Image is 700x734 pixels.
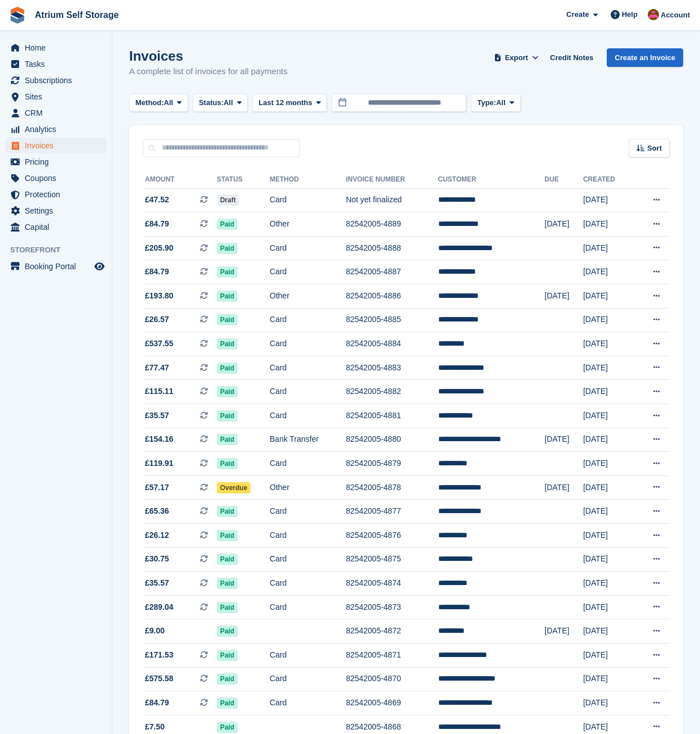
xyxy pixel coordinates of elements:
[270,452,346,476] td: Card
[270,308,346,332] td: Card
[6,170,106,186] a: menu
[544,212,583,237] td: [DATE]
[217,673,238,685] span: Paid
[583,236,633,260] td: [DATE]
[25,40,92,56] span: Home
[346,332,438,356] td: 82542005-4884
[270,404,346,428] td: Card
[217,697,238,709] span: Paid
[346,236,438,260] td: 82542005-4888
[477,97,496,108] span: Type:
[346,547,438,572] td: 82542005-4875
[145,721,165,733] span: £7.50
[217,650,238,661] span: Paid
[346,595,438,619] td: 82542005-4873
[583,572,633,596] td: [DATE]
[270,284,346,309] td: Other
[145,314,169,325] span: £26.57
[129,65,288,78] p: A complete list of invoices for all payments
[217,386,238,397] span: Paid
[145,362,169,374] span: £77.47
[270,380,346,404] td: Card
[164,97,174,108] span: All
[258,97,312,108] span: Last 12 months
[471,94,520,112] button: Type: All
[346,428,438,452] td: 82542005-4880
[145,242,174,254] span: £205.90
[270,356,346,380] td: Card
[129,94,188,112] button: Method: All
[583,619,633,644] td: [DATE]
[346,284,438,309] td: 82542005-4886
[583,475,633,500] td: [DATE]
[546,48,598,67] a: Credit Notes
[145,457,174,469] span: £119.91
[6,105,106,121] a: menu
[270,236,346,260] td: Card
[583,500,633,524] td: [DATE]
[145,529,169,541] span: £26.12
[270,475,346,500] td: Other
[544,171,583,189] th: Due
[6,89,106,105] a: menu
[145,505,169,517] span: £65.36
[607,48,683,67] a: Create an Invoice
[346,691,438,715] td: 82542005-4869
[346,260,438,284] td: 82542005-4887
[270,260,346,284] td: Card
[25,89,92,105] span: Sites
[492,48,541,67] button: Export
[583,380,633,404] td: [DATE]
[6,187,106,202] a: menu
[25,105,92,121] span: CRM
[145,482,169,493] span: £57.17
[217,578,238,589] span: Paid
[648,9,659,20] img: Mark Rhodes
[6,121,106,137] a: menu
[346,212,438,237] td: 82542005-4889
[346,452,438,476] td: 82542005-4879
[270,547,346,572] td: Card
[346,619,438,644] td: 82542005-4872
[6,259,106,274] a: menu
[6,73,106,88] a: menu
[583,524,633,548] td: [DATE]
[566,9,589,20] span: Create
[6,40,106,56] a: menu
[438,171,545,189] th: Customer
[145,673,174,685] span: £575.58
[346,356,438,380] td: 82542005-4883
[145,410,169,422] span: £35.57
[25,170,92,186] span: Coupons
[583,308,633,332] td: [DATE]
[217,243,238,254] span: Paid
[199,97,224,108] span: Status:
[270,332,346,356] td: Card
[10,244,112,256] span: Storefront
[217,722,238,733] span: Paid
[622,9,638,20] span: Help
[6,219,106,235] a: menu
[583,284,633,309] td: [DATE]
[217,338,238,350] span: Paid
[145,553,169,565] span: £30.75
[346,171,438,189] th: Invoice Number
[583,212,633,237] td: [DATE]
[544,428,583,452] td: [DATE]
[346,188,438,212] td: Not yet finalized
[217,194,239,206] span: Draft
[544,475,583,500] td: [DATE]
[346,643,438,667] td: 82542005-4871
[647,143,662,154] span: Sort
[583,404,633,428] td: [DATE]
[25,219,92,235] span: Capital
[145,290,174,302] span: £193.80
[270,188,346,212] td: Card
[25,154,92,170] span: Pricing
[217,506,238,517] span: Paid
[583,171,633,189] th: Created
[583,332,633,356] td: [DATE]
[224,97,233,108] span: All
[145,266,169,278] span: £84.79
[145,194,169,206] span: £47.52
